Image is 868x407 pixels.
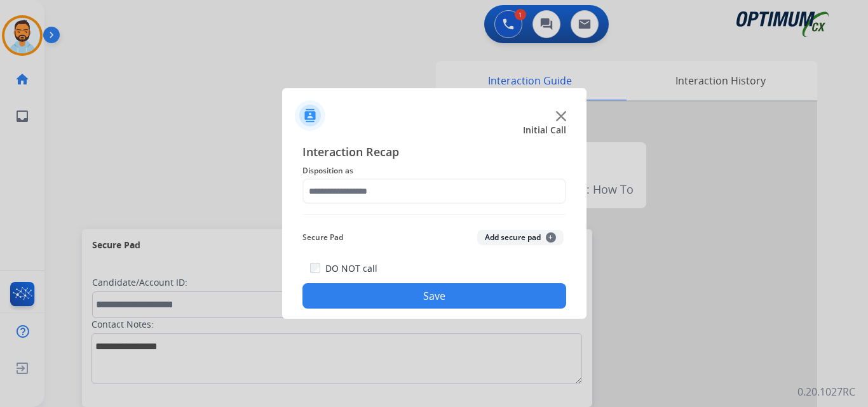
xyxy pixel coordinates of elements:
img: contactIcon [295,100,325,131]
span: Secure Pad [302,230,343,245]
button: Add secure pad+ [477,230,564,245]
img: contact-recap-line.svg [302,214,566,215]
span: Disposition as [302,163,566,178]
span: + [546,232,556,243]
label: DO NOT call [325,262,377,275]
p: 0.20.1027RC [797,384,855,399]
span: Interaction Recap [302,143,566,163]
button: Save [302,283,566,309]
span: Initial Call [523,124,566,137]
